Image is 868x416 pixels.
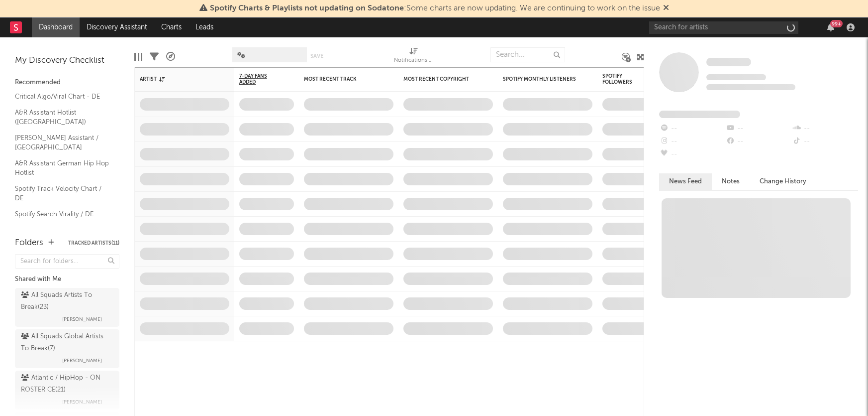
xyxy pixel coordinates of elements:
span: : Some charts are now updating. We are continuing to work on the issue [210,4,660,12]
input: Search for folders... [15,254,119,269]
a: A&R Assistant Hotlist ([GEOGRAPHIC_DATA]) [15,107,109,128]
a: A&R Assistant German Hip Hop Hotlist [15,158,109,178]
input: Search... [490,47,565,62]
div: -- [725,122,791,135]
div: 99 + [830,20,843,27]
a: Atlantic / HipHop - ON ROSTER CE(21)[PERSON_NAME] [15,371,119,410]
a: Critical Algo/Viral Chart - DE [15,91,109,102]
div: Recommended [15,77,119,89]
span: 0 fans last week [706,84,795,90]
a: All Squads Global Artists To Break(7)[PERSON_NAME] [15,329,119,368]
div: -- [792,135,858,148]
a: Discovery Assistant [80,17,154,37]
span: [PERSON_NAME] [62,313,102,325]
a: Charts [154,17,189,37]
span: 7-Day Fans Added [239,73,279,85]
div: Most Recent Track [304,76,379,82]
div: All Squads Artists To Break ( 23 ) [21,289,111,313]
button: Change History [750,173,816,190]
div: -- [659,122,725,135]
button: Notes [712,173,750,190]
div: -- [659,135,725,148]
div: Folders [15,237,43,249]
div: Edit Columns [134,42,142,71]
a: Dashboard [32,17,80,37]
div: -- [725,135,791,148]
div: Notifications (Artist) [394,55,434,67]
div: Spotify Followers [602,73,637,85]
div: Shared with Me [15,274,119,285]
div: Atlantic / HipHop - ON ROSTER CE ( 21 ) [21,372,111,396]
div: -- [792,122,858,135]
span: Fans Added by Platform [659,111,740,118]
span: Spotify Charts & Playlists not updating on Sodatone [210,4,404,12]
div: Spotify Monthly Listeners [503,76,578,82]
span: Tracking Since: [DATE] [706,74,766,80]
div: Notifications (Artist) [394,42,434,71]
button: 99+ [827,23,834,31]
button: News Feed [659,173,712,190]
div: A&R Pipeline [166,42,175,71]
a: Spotify Search Virality / DE [15,209,109,220]
input: Search for artists [649,21,798,34]
div: Artist [140,76,214,82]
span: Dismiss [663,4,669,12]
button: Tracked Artists(11) [68,241,119,246]
a: All Squads Artists To Break(23)[PERSON_NAME] [15,288,119,327]
a: Leads [189,17,220,37]
div: Most Recent Copyright [403,76,478,82]
button: Save [310,53,323,59]
div: -- [659,148,725,161]
span: Some Artist [706,58,751,66]
a: Spotify Track Velocity Chart / DE [15,183,109,204]
span: [PERSON_NAME] [62,396,102,408]
div: All Squads Global Artists To Break ( 7 ) [21,331,111,355]
div: Filters [150,42,159,71]
a: [PERSON_NAME] Assistant / [GEOGRAPHIC_DATA] [15,133,109,153]
a: Some Artist [706,57,751,67]
div: My Discovery Checklist [15,55,119,67]
span: [PERSON_NAME] [62,355,102,367]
